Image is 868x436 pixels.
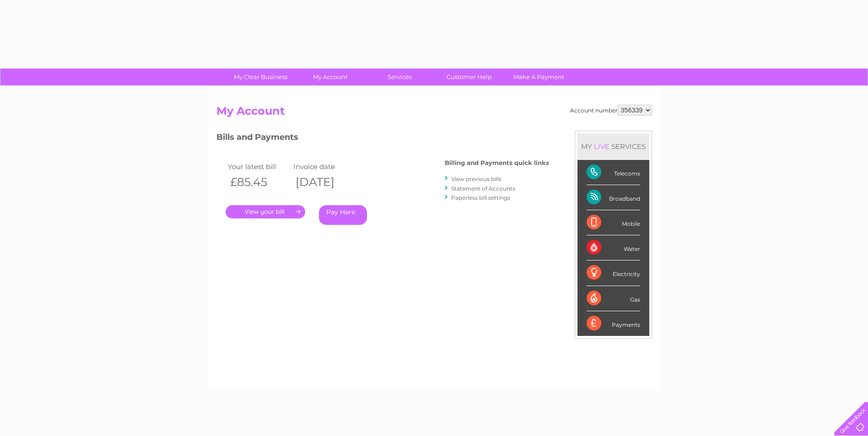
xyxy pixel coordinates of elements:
div: Gas [587,286,640,311]
a: Pay Here [319,205,367,225]
div: Payments [587,311,640,336]
a: My Account [292,69,368,85]
td: Invoice date [291,160,357,173]
a: Make A Payment [501,69,577,85]
div: Account number [570,105,652,116]
a: Statement of Accounts [451,185,515,192]
a: Paperless bill settings [451,194,510,201]
td: Your latest bill [226,160,291,173]
a: View previous bills [451,175,501,182]
h4: Billing and Payments quick links [445,160,549,166]
h3: Bills and Payments [216,131,549,147]
div: Electricity [587,261,640,286]
div: Telecoms [587,160,640,185]
a: My Clear Business [223,69,298,85]
div: LIVE [592,142,611,151]
a: Customer Help [431,69,507,85]
div: MY SERVICES [577,133,649,160]
h2: My Account [216,105,652,122]
th: £85.45 [226,173,291,191]
a: Services [362,69,437,85]
div: Water [587,235,640,261]
div: Mobile [587,210,640,235]
a: . [226,205,305,218]
th: [DATE] [291,173,357,191]
div: Broadband [587,185,640,210]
